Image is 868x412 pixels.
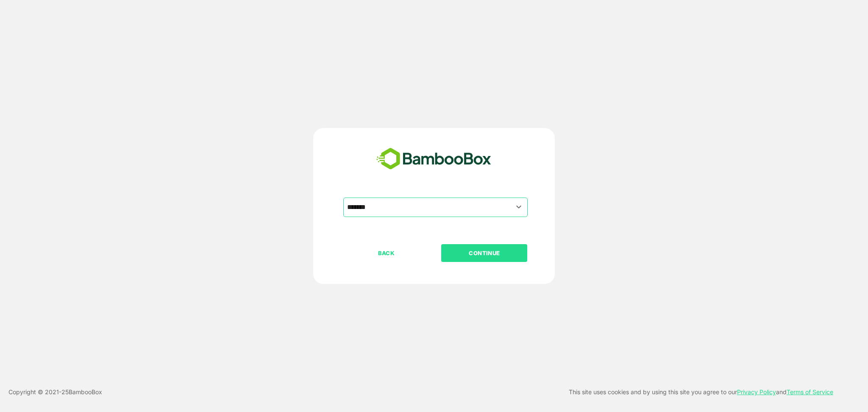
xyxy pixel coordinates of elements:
[372,145,496,173] img: bamboobox
[737,388,776,395] a: Privacy Policy
[787,388,833,395] a: Terms of Service
[344,248,429,258] p: BACK
[442,248,527,258] p: CONTINUE
[513,201,525,213] button: Open
[441,244,527,262] button: CONTINUE
[343,244,429,262] button: BACK
[8,387,102,397] p: Copyright © 2021- 25 BambooBox
[569,387,833,397] p: This site uses cookies and by using this site you agree to our and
